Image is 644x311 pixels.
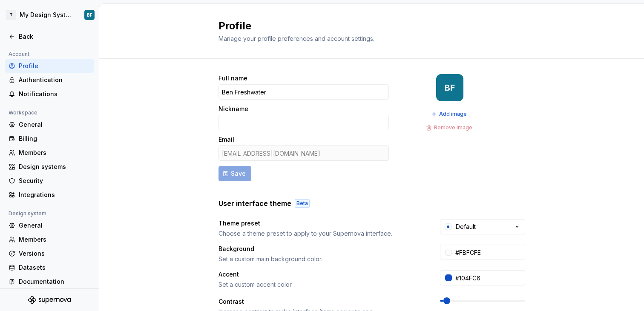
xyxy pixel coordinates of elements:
[19,76,90,84] div: Authentication
[452,270,525,285] input: #104FC6
[19,120,90,129] div: General
[6,10,16,20] div: T
[19,32,90,41] div: Back
[439,111,467,117] span: Add image
[19,148,90,157] div: Members
[5,160,94,174] a: Design systems
[19,221,90,230] div: General
[5,146,94,160] a: Members
[5,30,94,43] a: Back
[218,270,425,279] div: Accent
[218,35,374,42] span: Manage your profile preferences and account settings.
[5,73,94,87] a: Authentication
[19,235,90,244] div: Members
[5,247,94,260] a: Versions
[5,49,33,59] div: Account
[218,229,425,238] div: Choose a theme preset to apply to your Supernova interface.
[19,263,90,272] div: Datasets
[5,108,41,118] div: Workspace
[20,11,74,19] div: My Design System
[218,297,425,306] div: Contrast
[19,134,90,143] div: Billing
[5,188,94,202] a: Integrations
[5,59,94,73] a: Profile
[5,275,94,288] a: Documentation
[445,84,455,91] div: BF
[218,19,515,33] h2: Profile
[218,198,291,208] h3: User interface theme
[456,223,476,231] div: Default
[218,74,247,83] label: Full name
[440,219,525,234] button: Default
[218,280,425,289] div: Set a custom accent color.
[19,249,90,258] div: Versions
[2,6,97,24] button: TMy Design SystemBF
[87,11,92,18] div: BF
[218,105,248,113] label: Nickname
[19,191,90,199] div: Integrations
[5,174,94,188] a: Security
[218,135,234,144] label: Email
[218,245,425,253] div: Background
[452,245,525,260] input: #FFFFFF
[28,296,71,304] svg: Supernova Logo
[19,277,90,286] div: Documentation
[218,219,425,228] div: Theme preset
[5,219,94,232] a: General
[19,90,90,98] div: Notifications
[19,163,90,171] div: Design systems
[295,199,310,208] div: Beta
[5,87,94,101] a: Notifications
[428,108,471,120] button: Add image
[5,261,94,274] a: Datasets
[5,132,94,146] a: Billing
[19,62,90,70] div: Profile
[218,255,425,263] div: Set a custom main background color.
[5,208,50,219] div: Design system
[19,177,90,185] div: Security
[5,118,94,131] a: General
[5,233,94,246] a: Members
